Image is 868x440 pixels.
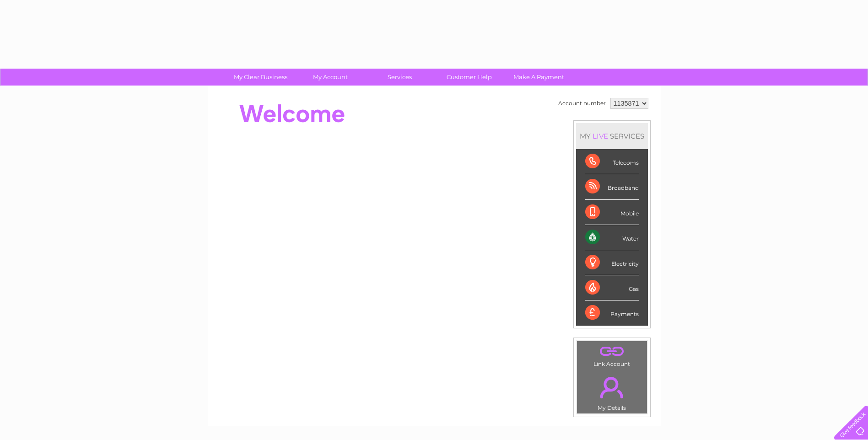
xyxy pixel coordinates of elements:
div: Broadband [585,174,639,199]
div: Payments [585,300,639,325]
div: Gas [585,275,639,300]
a: Customer Help [431,69,507,86]
a: . [579,371,645,403]
div: Mobile [585,200,639,225]
a: Make A Payment [501,69,577,86]
td: My Details [577,369,647,414]
a: . [579,343,645,360]
div: LIVE [591,132,610,140]
a: My Account [292,69,368,86]
div: Electricity [585,250,639,275]
div: Water [585,225,639,250]
td: Account number [556,96,608,111]
a: My Clear Business [223,69,298,86]
td: Link Account [577,341,647,370]
div: Telecoms [585,149,639,174]
div: MY SERVICES [576,123,648,149]
a: Services [362,69,437,86]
